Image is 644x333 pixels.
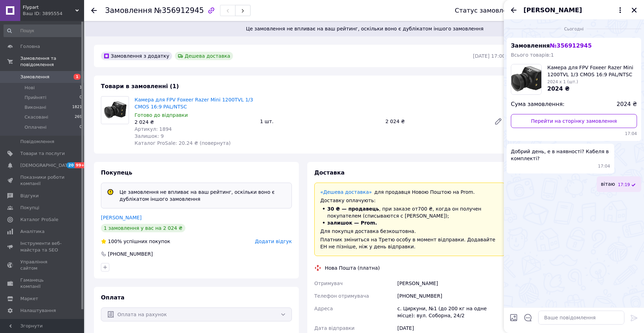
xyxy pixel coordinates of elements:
span: 2024 ₴ [617,100,637,108]
span: 269 [75,114,82,120]
span: Покупець [101,169,132,176]
div: Дешева доставка [175,52,233,60]
div: Доставку оплачують: [320,197,499,204]
span: Аналітика [20,228,44,235]
span: 2024 ₴ [547,85,570,92]
span: Прийняті [25,94,46,101]
div: Повернутися назад [91,7,97,14]
span: Виконані [25,104,46,111]
a: Редагувати [491,114,505,128]
div: [PERSON_NAME] [396,277,507,290]
span: Скасовані [25,114,48,120]
span: 17:19 12.08.2025 [618,182,630,188]
div: успішних покупок [101,238,170,245]
span: №356912945 [154,6,204,15]
span: № 356912945 [550,42,591,49]
a: [PERSON_NAME] [101,215,142,220]
span: [PERSON_NAME] [523,6,582,15]
span: 1 [80,85,82,91]
span: Маркет [20,296,38,302]
span: Товари та послуги [20,150,65,157]
span: Замовлення [105,6,152,15]
li: , при заказе от 700 ₴ , когда он получен покупателем (списываются с [PERSON_NAME]); [320,205,499,219]
span: Покупці [20,205,39,211]
span: Адреса [314,306,333,311]
span: 30 ₴ — продавець [327,206,379,212]
span: Добрий день, е в наявності? Кабеля в комплекті? [511,148,610,162]
span: Каталог ProSale: 20.24 ₴ (повернута) [135,140,231,146]
span: Гаманець компанії [20,277,65,290]
span: Камера для FPV Foxeer Razer Mini 1200TVL 1/3 CMOS 16:9 PAL/NTSC [547,64,637,78]
button: [PERSON_NAME] [523,6,624,15]
span: Доставка [314,169,345,176]
button: Закрити [630,6,638,14]
span: Сьогодні [561,26,587,32]
span: Каталог ProSale [20,217,58,223]
div: с. Циркуни, №1 (до 200 кг на одне місце): вул. Соборна, 24/2 [396,302,507,322]
span: 0 [80,94,82,101]
span: Товари в замовленні (1) [101,83,179,90]
div: Платник зміниться на Третю особу в момент відправки. Додавайте ЕН не пізніше, ніж у день відправки. [320,236,499,250]
div: Ваш ID: 3895554 [23,10,84,17]
a: Перейти на сторінку замовлення [511,114,637,128]
span: Готово до відправки [135,112,188,118]
div: 2 024 ₴ [135,119,254,126]
span: [DEMOGRAPHIC_DATA] [20,162,72,169]
span: Нові [25,85,35,91]
span: Залишок: 9 [135,133,164,139]
div: Для покупця доставка безкоштовна. [320,228,499,235]
span: Телефон отримувача [314,293,369,299]
span: Головна [20,43,40,50]
img: 5269887962_w160_h160_kamera-dlya-fpv.jpg [511,64,541,94]
span: Сума замовлення: [511,100,564,108]
div: 2 024 ₴ [383,116,488,126]
span: 1821 [72,104,82,111]
span: 20 [67,162,75,168]
div: 1 замовлення у вас на 2 024 ₴ [101,224,185,232]
span: 0 [80,124,82,130]
div: Статус замовлення [455,7,519,14]
div: Це замовлення не впливає на ваш рейтинг, оскільки воно є дублікатом іншого замовлення [117,189,289,203]
span: Отримувач [314,281,343,286]
span: Відгуки [20,193,39,199]
span: Інструменти веб-майстра та SEO [20,240,65,253]
span: Оплачені [25,124,47,130]
span: Всього товарів: 1 [511,52,554,58]
span: 2024 x 1 (шт.) [547,79,578,84]
span: залишок — Prom. [327,220,377,226]
div: Замовлення з додатку [101,52,172,60]
span: 99+ [75,162,86,168]
span: Замовлення [511,42,592,49]
span: вітаю [601,180,615,188]
span: 1 [74,74,81,80]
span: Оплата [101,294,124,301]
button: Відкрити шаблони відповідей [523,313,533,322]
span: Повідомлення [20,139,54,145]
span: Замовлення та повідомлення [20,55,84,68]
input: Пошук [4,24,83,37]
button: Назад [509,6,518,14]
div: [PHONE_NUMBER] [107,250,153,257]
span: Показники роботи компанії [20,174,65,187]
a: Камера для FPV Foxeer Razer Mini 1200TVL 1/3 CMOS 16:9 PAL/NTSC [135,97,253,109]
span: Замовлення [20,74,49,80]
img: Камера для FPV Foxeer Razer Mini 1200TVL 1/3 CMOS 16:9 PAL/NTSC [101,100,129,121]
div: [PHONE_NUMBER] [396,290,507,302]
span: 17:04 12.08.2025 [598,163,610,169]
div: для продавця Новою Поштою на Prom. [320,189,499,196]
span: 100% [108,239,122,244]
span: Це замовлення не впливає на ваш рейтинг, оскільки воно є дублікатом іншого замовлення [94,25,636,32]
span: Дата відправки [314,325,355,331]
span: Артикул: 1894 [135,126,172,132]
div: 1 шт. [257,116,383,126]
a: «Дешева доставка» [320,189,372,195]
div: 12.08.2025 [507,25,641,32]
span: Flypart [23,4,75,10]
div: Нова Пошта (платна) [323,264,382,271]
span: Управління сайтом [20,259,65,271]
span: Налаштування [20,307,56,314]
time: [DATE] 17:00 [473,53,505,59]
span: 17:04 12.08.2025 [511,131,637,137]
span: Додати відгук [255,239,292,244]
